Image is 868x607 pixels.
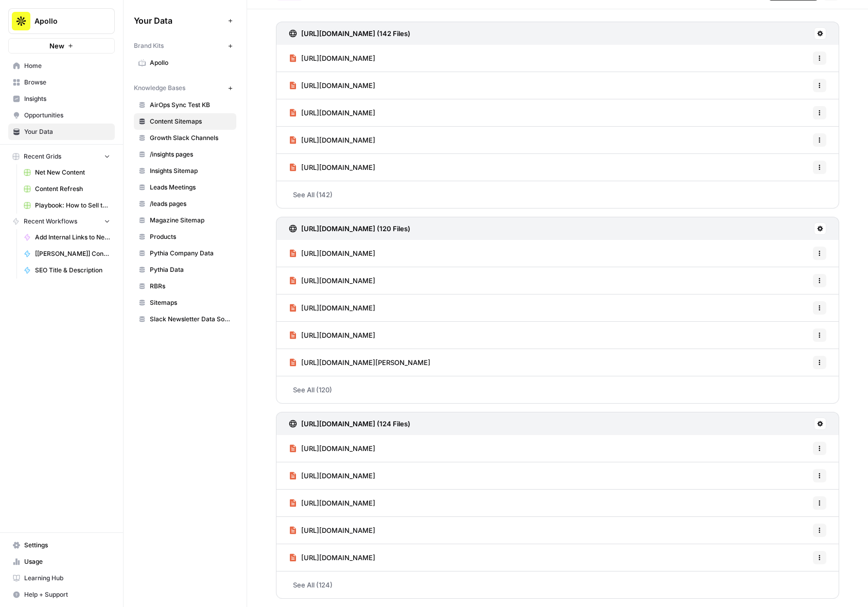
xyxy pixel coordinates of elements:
span: /leads pages [150,199,232,209]
button: New [8,38,115,54]
a: Learning Hub [8,570,115,586]
span: Opportunities [24,111,110,120]
span: Magazine Sitemap [150,216,232,225]
a: Net New Content [19,164,115,181]
span: [URL][DOMAIN_NAME] [301,275,375,286]
a: [URL][DOMAIN_NAME] [289,517,375,544]
a: [URL][DOMAIN_NAME] (142 Files) [289,22,410,45]
span: Recent Workflows [24,217,77,226]
a: Settings [8,537,115,553]
h3: [URL][DOMAIN_NAME] (142 Files) [301,28,410,39]
a: [URL][DOMAIN_NAME] [289,240,375,267]
button: Recent Workflows [8,214,115,229]
a: Leads Meetings [134,179,236,196]
span: [URL][DOMAIN_NAME][PERSON_NAME] [301,357,430,368]
a: Insights Sitemap [134,163,236,179]
a: /insights pages [134,146,236,163]
a: Insights [8,91,115,107]
span: Insights Sitemap [150,166,232,176]
a: /leads pages [134,196,236,212]
span: [URL][DOMAIN_NAME] [301,303,375,313]
span: Usage [24,557,110,566]
h3: [URL][DOMAIN_NAME] (120 Files) [301,223,410,234]
span: Your Data [24,127,110,136]
a: Pythia Company Data [134,245,236,262]
span: Net New Content [35,168,110,177]
a: Add Internal Links to New Article [19,229,115,246]
img: Apollo Logo [12,12,30,30]
span: Content Sitemaps [150,117,232,126]
a: Usage [8,553,115,570]
span: Content Refresh [35,184,110,194]
a: [URL][DOMAIN_NAME] [289,544,375,571]
span: Insights [24,94,110,103]
span: [URL][DOMAIN_NAME] [301,53,375,63]
span: Playbook: How to Sell to "X" Leads Grid [35,201,110,210]
a: [URL][DOMAIN_NAME] [289,45,375,72]
span: Leads Meetings [150,183,232,192]
a: [URL][DOMAIN_NAME] (120 Files) [289,217,410,240]
h3: [URL][DOMAIN_NAME] (124 Files) [301,419,410,429]
span: Brand Kits [134,41,164,50]
a: See All (124) [276,571,839,598]
a: Pythia Data [134,262,236,278]
span: [URL][DOMAIN_NAME] [301,135,375,145]
a: Magazine Sitemap [134,212,236,229]
span: Pythia Data [150,265,232,274]
a: [URL][DOMAIN_NAME] [289,490,375,516]
span: [URL][DOMAIN_NAME] [301,162,375,172]
button: Help + Support [8,586,115,603]
a: Home [8,58,115,74]
span: Apollo [150,58,232,67]
a: [URL][DOMAIN_NAME] [289,127,375,153]
span: [[PERSON_NAME]] Content Refresh [35,249,110,258]
a: Browse [8,74,115,91]
span: Recent Grids [24,152,61,161]
button: Workspace: Apollo [8,8,115,34]
a: Products [134,229,236,245]
span: New [49,41,64,51]
span: Settings [24,541,110,550]
a: See All (120) [276,376,839,403]
a: Apollo [134,55,236,71]
span: [URL][DOMAIN_NAME] [301,108,375,118]
span: AirOps Sync Test KB [150,100,232,110]
a: [URL][DOMAIN_NAME][PERSON_NAME] [289,349,430,376]
a: [URL][DOMAIN_NAME] [289,462,375,489]
span: Growth Slack Channels [150,133,232,143]
button: Recent Grids [8,149,115,164]
span: [URL][DOMAIN_NAME] [301,80,375,91]
span: Sitemaps [150,298,232,307]
a: [URL][DOMAIN_NAME] [289,99,375,126]
span: Help + Support [24,590,110,599]
span: Products [150,232,232,241]
a: Content Sitemaps [134,113,236,130]
span: Pythia Company Data [150,249,232,258]
a: [URL][DOMAIN_NAME] [289,267,375,294]
span: Knowledge Bases [134,83,185,93]
span: RBRs [150,282,232,291]
a: SEO Title & Description [19,262,115,279]
span: /insights pages [150,150,232,159]
a: Sitemaps [134,294,236,311]
span: [URL][DOMAIN_NAME] [301,498,375,508]
span: [URL][DOMAIN_NAME] [301,248,375,258]
span: Slack Newsletter Data Source [150,315,232,324]
a: Growth Slack Channels [134,130,236,146]
a: [[PERSON_NAME]] Content Refresh [19,246,115,262]
a: [URL][DOMAIN_NAME] (124 Files) [289,412,410,435]
span: Your Data [134,14,224,27]
a: [URL][DOMAIN_NAME] [289,72,375,99]
a: RBRs [134,278,236,294]
a: Playbook: How to Sell to "X" Leads Grid [19,197,115,214]
a: [URL][DOMAIN_NAME] [289,322,375,349]
a: AirOps Sync Test KB [134,97,236,113]
a: Your Data [8,124,115,140]
a: [URL][DOMAIN_NAME] [289,435,375,462]
span: [URL][DOMAIN_NAME] [301,552,375,563]
span: Browse [24,78,110,87]
a: Content Refresh [19,181,115,197]
a: [URL][DOMAIN_NAME] [289,154,375,181]
a: [URL][DOMAIN_NAME] [289,294,375,321]
span: [URL][DOMAIN_NAME] [301,525,375,535]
